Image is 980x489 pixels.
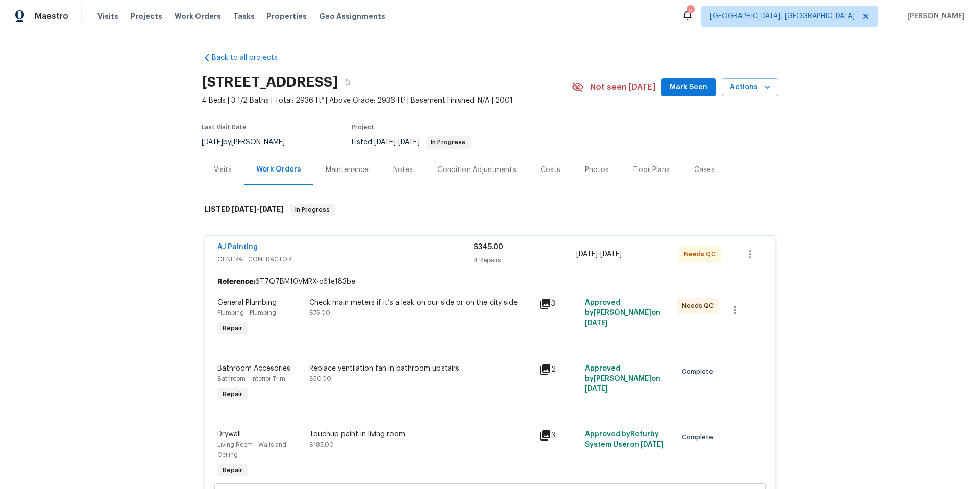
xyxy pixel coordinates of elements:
[309,298,533,308] div: Check main meters if it’s a leak on our side or on the city side
[217,277,255,287] b: Reference:
[539,363,579,376] div: 2
[202,139,223,146] span: [DATE]
[233,13,255,20] span: Tasks
[256,164,301,175] div: Work Orders
[217,442,286,458] span: Living Room - Walls and Ceiling
[202,95,572,106] span: 4 Beds | 3 1/2 Baths | Total: 2936 ft² | Above Grade: 2936 ft² | Basement Finished: N/A | 2001
[541,165,560,175] div: Costs
[218,323,247,333] span: Repair
[352,124,374,130] span: Project
[259,206,284,213] span: [DATE]
[585,365,660,393] span: Approved by [PERSON_NAME] on
[585,165,609,175] div: Photos
[576,251,598,258] span: [DATE]
[474,243,503,251] span: $345.00
[600,251,622,258] span: [DATE]
[684,249,720,259] span: Needs QC
[585,431,664,448] span: Approved by Refurby System User on
[585,385,608,393] span: [DATE]
[202,136,297,149] div: by [PERSON_NAME]
[217,376,285,382] span: Bathroom - Interior Trim
[585,299,660,327] span: Approved by [PERSON_NAME] on
[217,310,276,316] span: Plumbing - Plumbing
[590,82,655,92] span: Not seen [DATE]
[131,11,162,21] span: Projects
[267,11,307,21] span: Properties
[730,81,770,94] span: Actions
[326,165,369,175] div: Maintenance
[682,301,718,311] span: Needs QC
[291,205,334,215] span: In Progress
[309,363,533,374] div: Replace ventilation fan in bathroom upstairs
[218,465,247,475] span: Repair
[205,204,284,216] h6: LISTED
[661,78,716,97] button: Mark Seen
[205,273,775,291] div: 6T7Q7BM10VMRX-c61e183be
[374,139,420,146] span: -
[214,165,232,175] div: Visits
[641,441,664,448] span: [DATE]
[710,11,855,21] span: [GEOGRAPHIC_DATA], [GEOGRAPHIC_DATA]
[97,11,118,21] span: Visits
[202,193,778,226] div: LISTED [DATE]-[DATE]In Progress
[232,206,284,213] span: -
[217,243,258,251] a: AJ Painting
[539,429,579,442] div: 3
[374,139,396,146] span: [DATE]
[309,310,330,316] span: $75.00
[202,124,247,130] span: Last Visit Date
[202,77,338,87] h2: [STREET_ADDRESS]
[398,139,420,146] span: [DATE]
[393,165,413,175] div: Notes
[427,139,470,145] span: In Progress
[217,365,290,372] span: Bathroom Accesories
[217,299,277,306] span: General Plumbing
[232,206,256,213] span: [DATE]
[309,429,533,439] div: Touchup paint in living room
[218,389,247,399] span: Repair
[903,11,965,21] span: [PERSON_NAME]
[682,432,717,443] span: Complete
[217,431,241,438] span: Drywall
[633,165,670,175] div: Floor Plans
[722,78,778,97] button: Actions
[319,11,385,21] span: Geo Assignments
[309,442,334,448] span: $185.00
[687,6,694,16] div: 2
[539,298,579,310] div: 3
[682,366,717,377] span: Complete
[309,376,331,382] span: $50.00
[694,165,715,175] div: Cases
[670,81,707,94] span: Mark Seen
[217,254,474,264] span: GENERAL_CONTRACTOR
[352,139,471,146] span: Listed
[585,320,608,327] span: [DATE]
[202,53,300,63] a: Back to all projects
[474,255,576,265] div: 4 Repairs
[576,249,622,259] span: -
[437,165,516,175] div: Condition Adjustments
[35,11,68,21] span: Maestro
[175,11,221,21] span: Work Orders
